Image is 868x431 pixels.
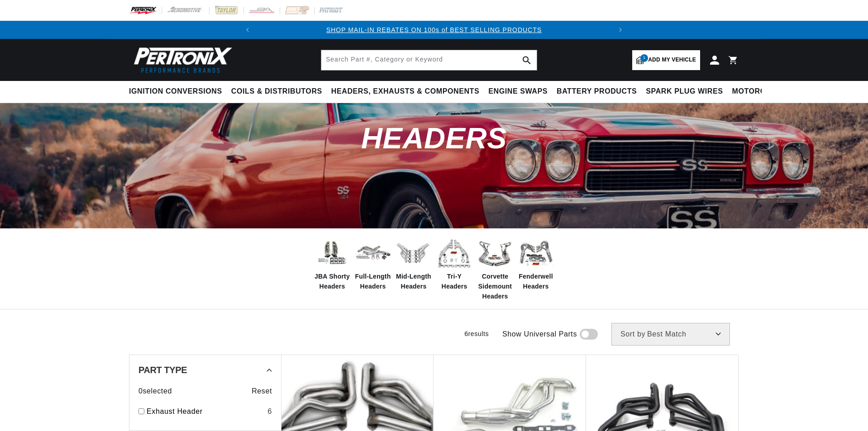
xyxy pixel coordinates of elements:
a: Exhaust Header [147,406,264,417]
span: Part Type [138,365,187,374]
span: Engine Swaps [488,87,548,96]
summary: Engine Swaps [484,81,552,102]
select: Sort by [611,323,730,346]
span: Add my vehicle [648,56,696,64]
summary: Headers, Exhausts & Components [327,81,484,102]
summary: Spark Plug Wires [641,81,727,102]
div: Announcement [257,25,612,35]
span: 1 [640,54,648,62]
div: 6 [267,406,272,417]
span: Full-Length Headers [355,271,391,292]
button: Translation missing: en.sections.announcements.next_announcement [611,21,630,39]
summary: Battery Products [552,81,641,102]
span: Spark Plug Wires [646,87,723,96]
img: Mid-Length Headers [396,235,432,271]
a: Full-Length Headers Full-Length Headers [355,235,391,292]
span: Headers [361,122,507,155]
img: Pertronix [129,44,233,76]
span: 0 selected [138,385,172,397]
img: Tri-Y Headers [436,235,472,271]
summary: Coils & Distributors [227,81,327,102]
span: Corvette Sidemount Headers [477,271,513,302]
img: JBA Shorty Headers [314,238,350,268]
span: 6 results [464,330,489,337]
span: Mid-Length Headers [396,271,432,292]
span: JBA Shorty Headers [314,271,350,292]
button: search button [517,50,537,70]
span: Sort by [620,331,645,338]
span: Battery Products [557,87,637,96]
span: Fenderwell Headers [518,271,554,292]
span: Motorcycle [732,87,786,96]
img: Corvette Sidemount Headers [477,235,513,271]
img: Fenderwell Headers [518,235,554,271]
span: Show Universal Parts [502,328,577,340]
img: Full-Length Headers [355,239,391,267]
span: Tri-Y Headers [436,271,472,292]
a: JBA Shorty Headers JBA Shorty Headers [314,235,350,292]
a: Mid-Length Headers Mid-Length Headers [396,235,432,292]
input: Search Part #, Category or Keyword [321,50,537,70]
a: Fenderwell Headers Fenderwell Headers [518,235,554,292]
slideshow-component: Translation missing: en.sections.announcements.announcement_bar [106,21,762,39]
span: Coils & Distributors [231,87,322,96]
a: 1Add my vehicle [632,50,700,70]
span: Headers, Exhausts & Components [331,87,479,96]
a: SHOP MAIL-IN REBATES ON 100s of BEST SELLING PRODUCTS [326,26,542,33]
summary: Ignition Conversions [129,81,227,102]
button: Translation missing: en.sections.announcements.previous_announcement [238,21,257,39]
span: Reset [252,385,272,397]
span: Ignition Conversions [129,87,222,96]
a: Corvette Sidemount Headers Corvette Sidemount Headers [477,235,513,302]
a: Tri-Y Headers Tri-Y Headers [436,235,472,292]
summary: Motorcycle [728,81,791,102]
div: 1 of 2 [257,25,612,35]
